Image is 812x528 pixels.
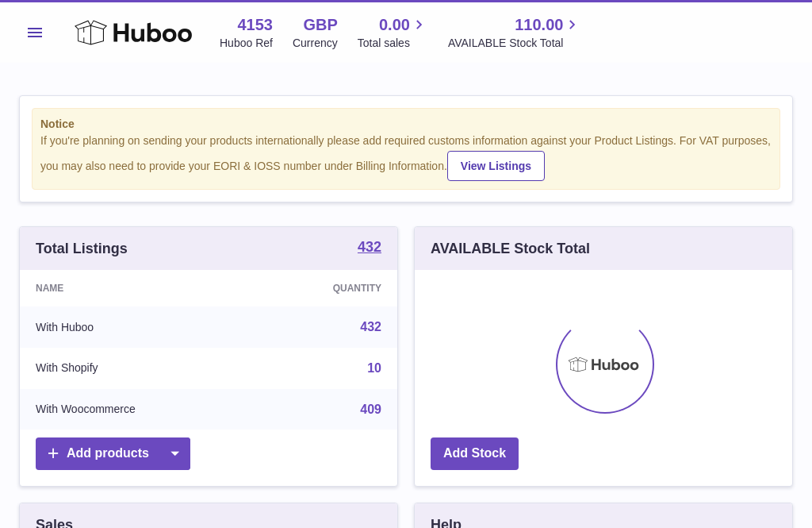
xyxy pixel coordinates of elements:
[515,14,563,36] span: 110.00
[40,117,772,132] strong: Notice
[360,403,381,416] a: 409
[431,437,519,470] a: Add Stock
[367,361,381,375] a: 10
[20,270,254,306] th: Name
[20,348,254,389] td: With Shopify
[36,437,190,470] a: Add products
[358,240,381,254] strong: 432
[431,239,590,258] h3: AVAILABLE Stock Total
[448,14,582,51] a: 110.00 AVAILABLE Stock Total
[303,14,337,36] strong: GBP
[237,14,273,36] strong: 4153
[358,36,428,51] span: Total sales
[254,270,397,306] th: Quantity
[36,239,128,258] h3: Total Listings
[293,36,338,51] div: Currency
[40,133,772,181] div: If you're planning on sending your products internationally please add required customs informati...
[379,14,410,36] span: 0.00
[220,36,273,51] div: Huboo Ref
[358,240,381,257] a: 432
[20,389,254,430] td: With Woocommerce
[448,36,582,51] span: AVAILABLE Stock Total
[447,151,545,181] a: View Listings
[20,306,254,348] td: With Huboo
[360,320,381,333] a: 432
[358,14,428,51] a: 0.00 Total sales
